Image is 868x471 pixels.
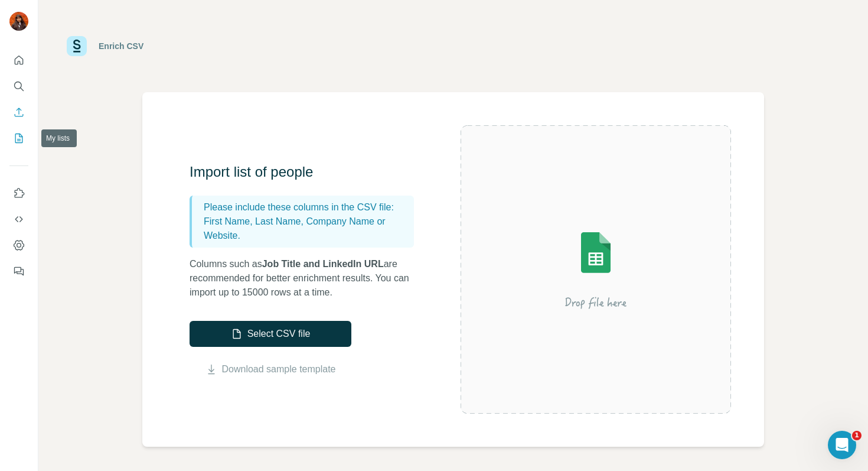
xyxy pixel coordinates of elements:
button: Download sample template [190,362,351,376]
img: Surfe Illustration - Drop file here or select below [490,199,702,340]
button: Select CSV file [190,321,351,347]
p: Please include these columns in the CSV file: [204,200,409,215]
img: Surfe Logo [67,36,87,56]
div: Enrich CSV [99,40,143,52]
iframe: Intercom live chat [828,431,856,459]
button: Use Surfe on LinkedIn [9,183,28,204]
p: Columns such as are recommended for better enrichment results. You can import up to 15000 rows at... [190,257,426,300]
button: Feedback [9,261,28,282]
span: 1 [852,431,862,440]
button: Dashboard [9,235,28,256]
a: Download sample template [222,362,336,376]
button: Use Surfe API [9,209,28,230]
img: Avatar [9,12,28,31]
button: Search [9,76,28,97]
p: First Name, Last Name, Company Name or Website. [204,215,409,243]
h3: Import list of people [190,163,426,181]
button: My lists [9,128,28,149]
button: Enrich CSV [9,102,28,123]
span: Job Title and LinkedIn URL [262,259,384,269]
button: Quick start [9,50,28,71]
